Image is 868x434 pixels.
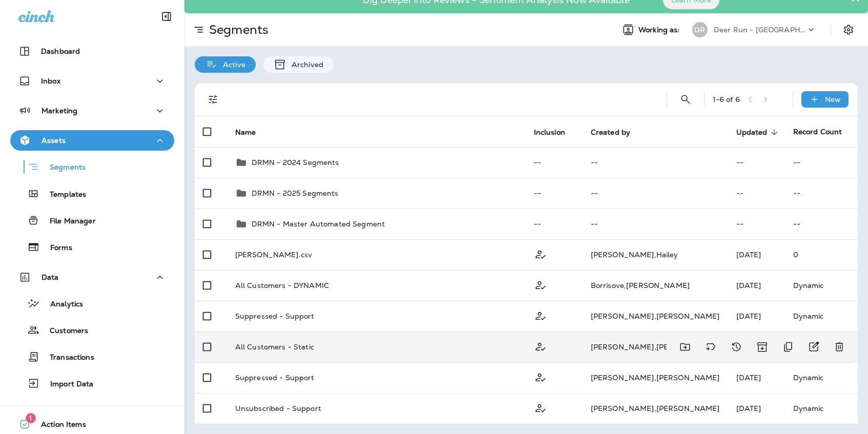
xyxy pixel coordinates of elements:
[785,178,858,209] td: --
[42,136,66,144] p: Assets
[839,20,858,39] button: Settings
[10,373,174,394] button: Import Data
[10,319,174,341] button: Customers
[700,337,721,357] button: Add tags
[252,220,385,228] p: DRMN - Master Automated Segment
[40,300,83,309] p: Analytics
[41,77,60,85] p: Inbox
[235,128,270,137] span: Name
[10,41,174,61] button: Dashboard
[728,178,785,209] td: --
[583,178,728,209] td: --
[235,128,256,137] span: Name
[713,95,740,104] div: 1 - 6 of 6
[252,189,339,197] p: DRMN - 2025 Segments
[10,236,174,258] button: Forms
[785,239,858,270] td: 0
[785,301,858,332] td: Dynamic
[10,210,174,231] button: File Manager
[675,337,695,357] button: Move to folder
[40,380,94,389] p: Import Data
[40,243,72,253] p: Forms
[39,353,94,363] p: Transactions
[728,270,785,301] td: [DATE]
[726,337,747,357] button: View Changelog
[785,270,858,301] td: Dynamic
[534,249,547,258] span: Customer Only
[526,178,583,209] td: --
[235,281,329,290] p: All Customers - DYNAMIC
[10,71,174,91] button: Inbox
[785,209,858,239] td: --
[825,95,841,104] p: New
[583,362,728,393] td: [PERSON_NAME] , [PERSON_NAME]
[235,374,315,382] p: Suppressed - Support
[39,217,96,226] p: File Manager
[39,163,86,173] p: Segments
[714,26,806,34] p: Deer Run - [GEOGRAPHIC_DATA]
[10,183,174,204] button: Templates
[534,280,547,289] span: Customer Only
[534,128,578,137] span: Inclusion
[692,22,708,37] div: DR
[534,341,547,350] span: Customer Only
[728,209,785,239] td: --
[736,128,768,137] span: Updated
[26,413,36,423] span: 1
[42,273,59,281] p: Data
[235,251,312,259] p: [PERSON_NAME].csv
[526,209,583,239] td: --
[10,130,174,151] button: Assets
[583,301,728,332] td: [PERSON_NAME] , [PERSON_NAME]
[793,127,842,136] span: Record Count
[152,6,181,27] button: Collapse Sidebar
[675,89,696,110] button: Search Segments
[591,128,630,137] span: Created by
[728,362,785,393] td: [DATE]
[785,362,858,393] td: Dynamic
[583,209,728,239] td: --
[583,393,728,424] td: [PERSON_NAME] , [PERSON_NAME]
[583,239,728,270] td: [PERSON_NAME] , Hailey
[286,60,323,69] p: Archived
[39,326,88,336] p: Customers
[728,393,785,424] td: [DATE]
[39,190,86,200] p: Templates
[31,420,86,432] span: Action Items
[534,311,547,320] span: Customer Only
[728,239,785,270] td: [DATE]
[728,301,785,332] td: [DATE]
[583,270,728,301] td: Borrisove , [PERSON_NAME]
[235,312,315,320] p: Suppressed - Support
[10,346,174,367] button: Transactions
[534,128,565,137] span: Inclusion
[41,47,80,55] p: Dashboard
[42,107,77,115] p: Marketing
[10,100,174,121] button: Marketing
[203,89,223,110] button: Filters
[235,343,314,351] p: All Customers - Static
[752,337,773,357] button: Archive
[736,128,781,137] span: Updated
[785,393,858,424] td: Dynamic
[583,147,728,178] td: --
[728,147,785,178] td: --
[591,128,644,137] span: Created by
[10,156,174,178] button: Segments
[534,403,547,412] span: Customer Only
[829,337,850,357] button: Delete
[778,337,798,357] button: Duplicate Segment
[10,293,174,314] button: Analytics
[205,22,268,37] p: Segments
[252,158,339,167] p: DRMN - 2024 Segments
[218,60,245,69] p: Active
[534,372,547,381] span: Customer Only
[785,147,858,178] td: --
[10,267,174,287] button: Data
[526,147,583,178] td: --
[803,337,824,357] button: Edit
[638,26,682,34] span: Working as:
[583,332,728,362] td: [PERSON_NAME] , [PERSON_NAME]
[235,404,321,412] p: Unsubscribed - Support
